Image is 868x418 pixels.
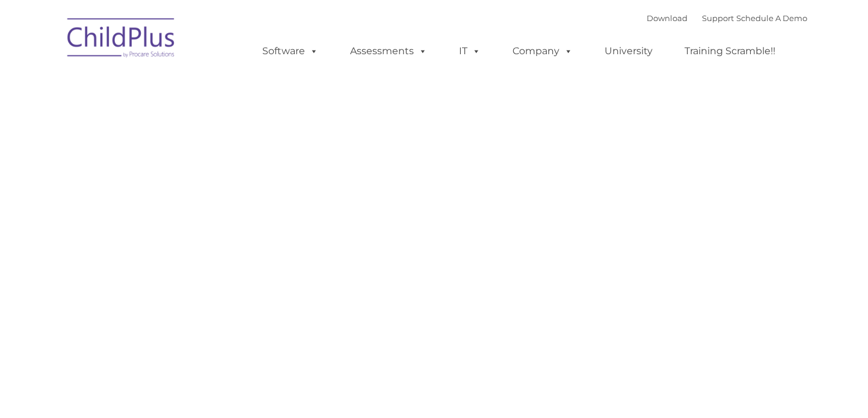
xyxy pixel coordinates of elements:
[647,13,688,23] a: Download
[647,13,807,23] font: |
[250,39,330,63] a: Software
[447,39,493,63] a: IT
[673,39,787,63] a: Training Scramble!!
[338,39,439,63] a: Assessments
[61,10,182,70] img: ChildPlus by Procare Solutions
[702,13,734,23] a: Support
[500,39,585,63] a: Company
[593,39,665,63] a: University
[736,13,807,23] a: Schedule A Demo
